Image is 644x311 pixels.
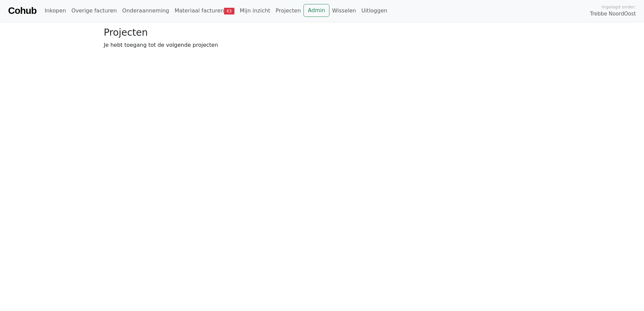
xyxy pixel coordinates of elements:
[359,4,390,18] a: Uitloggen
[120,4,172,18] a: Onderaanneming
[8,3,36,19] a: Cohub
[303,4,329,17] a: Admin
[590,10,636,18] span: Trebbe NoordOost
[104,41,540,49] p: Je hebt toegang tot de volgende projecten
[42,4,68,18] a: Inkopen
[104,27,540,38] h3: Projecten
[172,4,237,18] a: Materiaal facturen63
[69,4,120,18] a: Overige facturen
[224,8,234,14] span: 63
[602,4,636,10] span: Ingelogd onder:
[237,4,273,18] a: Mijn inzicht
[329,4,359,18] a: Wisselen
[273,4,303,18] a: Projecten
